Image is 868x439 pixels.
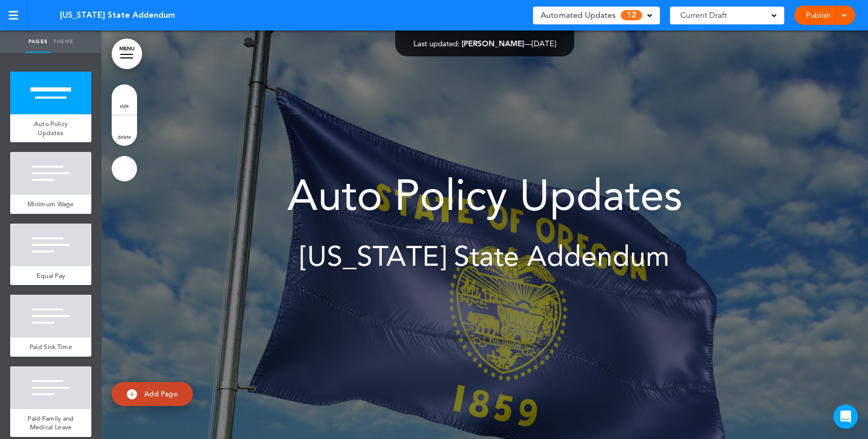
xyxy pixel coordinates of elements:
span: Add Page [144,389,178,398]
span: Automated Updates [541,8,616,22]
a: Publish [802,6,834,25]
span: 12 [621,10,642,20]
span: [US_STATE] State Addendum [60,10,175,21]
a: Paid Family and Medical Leave [10,409,91,437]
span: delete [118,134,131,140]
span: style [120,103,129,109]
a: Add Page [112,382,193,406]
a: style [112,84,137,115]
span: Paid Family and Medical Leave [27,414,74,432]
a: Paid Sick Time [10,337,91,357]
a: Theme [51,30,76,53]
a: Auto Policy Updates [10,114,91,142]
span: Auto Policy Updates [287,170,682,221]
span: Current Draft [680,8,727,22]
div: — [414,40,556,47]
span: Equal Pay [37,271,65,280]
span: Paid Sick Time [29,342,72,351]
a: Equal Pay [10,266,91,286]
a: MENU [112,39,142,69]
span: Auto Policy Updates [34,119,68,137]
span: [DATE] [532,39,556,48]
span: Minimum Wage [27,200,74,208]
span: [US_STATE] State Addendum [300,240,670,273]
span: Last updated: [414,39,460,48]
a: Pages [25,30,51,53]
img: add.svg [127,389,137,399]
a: Minimum Wage [10,195,91,214]
a: delete [112,115,137,146]
span: [PERSON_NAME] [462,39,524,48]
div: Open Intercom Messenger [833,404,858,429]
